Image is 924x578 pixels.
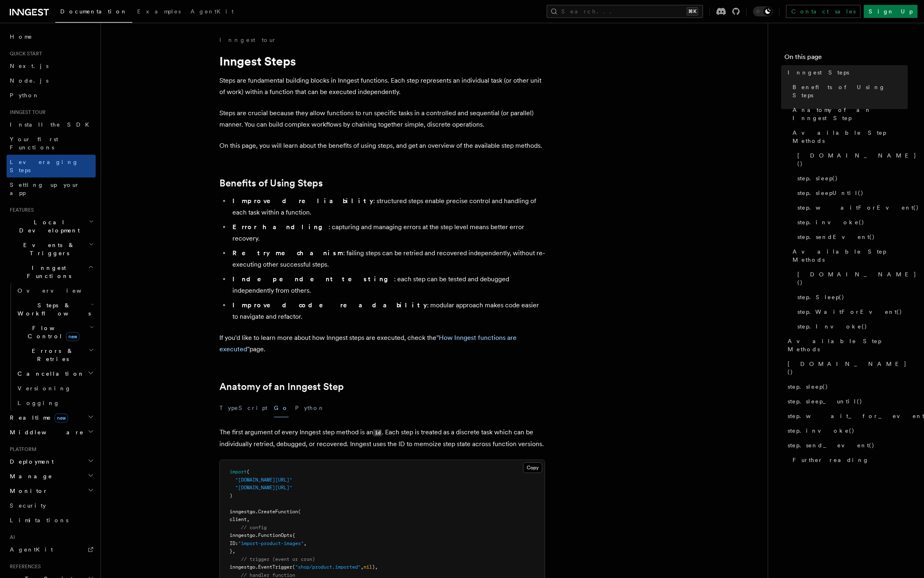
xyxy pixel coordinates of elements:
span: inngestgo. [230,509,258,515]
span: , [304,541,307,546]
span: References [7,563,41,570]
span: // handler function [241,572,295,578]
span: new [55,414,68,423]
span: Documentation [60,8,127,15]
p: Steps are fundamental building blocks in Inngest functions. Each step represents an individual ta... [219,75,545,98]
button: Toggle dark mode [753,7,773,16]
span: [DOMAIN_NAME]() [797,151,917,168]
span: Realtime [7,414,68,422]
span: }, [230,548,235,554]
a: step.waitForEvent() [794,200,908,215]
span: import [230,469,247,475]
span: inngestgo. [230,564,258,570]
a: step.sleep_until() [784,394,908,409]
span: step.sendEvent() [797,233,875,241]
button: Copy [523,462,542,473]
span: Versioning [18,385,71,392]
span: AgentKit [10,546,53,553]
a: [DOMAIN_NAME]() [794,267,908,290]
button: Steps & Workflows [14,298,96,321]
span: ), [372,564,378,570]
span: step.send_event() [788,441,875,449]
a: Versioning [14,381,96,396]
span: Manage [7,472,53,480]
span: ( [292,564,295,570]
h4: On this page [784,52,908,65]
span: Steps & Workflows [14,301,91,317]
span: Features [7,207,34,213]
span: Further reading [793,456,869,464]
span: Home [10,33,33,41]
span: Available Step Methods [793,129,908,145]
span: Local Development [7,218,89,234]
li: : capturing and managing errors at the step level means better error recovery. [230,221,545,244]
a: step.send_event() [784,438,908,453]
span: Overview [18,287,101,294]
span: ) [230,493,232,499]
a: Next.js [7,59,96,73]
li: : each step can be tested and debugged independently from others. [230,274,545,296]
a: step.invoke() [794,215,908,230]
a: Documentation [55,2,132,23]
a: Python [7,88,96,103]
span: "[DOMAIN_NAME][URL]" [235,485,292,490]
span: step.invoke() [788,427,855,435]
span: AgentKit [190,8,234,15]
button: Monitor [7,484,96,498]
strong: Improved code readability [232,301,427,309]
a: Node.js [7,73,96,88]
span: ( [298,509,301,515]
span: , [361,564,363,570]
button: Flow Controlnew [14,321,96,344]
a: Sign Up [864,5,917,18]
strong: Retry mechanism [232,249,343,257]
span: ID: [230,541,238,546]
span: Available Step Methods [788,337,908,353]
span: step.invoke() [797,218,865,226]
a: Inngest Steps [784,65,908,80]
button: Events & Triggers [7,238,96,261]
span: step.Invoke() [797,322,867,331]
button: Local Development [7,215,96,238]
span: Flow Control [14,324,90,340]
a: step.Invoke() [794,319,908,334]
a: Available Step Methods [789,125,908,148]
code: id [373,429,382,436]
a: step.sleep() [794,171,908,186]
span: step.sleep_until() [788,397,863,405]
a: step.WaitForEvent() [794,304,908,319]
p: The first argument of every Inngest step method is an . Each step is treated as a discrete task w... [219,427,545,450]
a: Logging [14,396,96,410]
span: Leveraging Steps [10,159,79,173]
span: nil [363,564,372,570]
a: [DOMAIN_NAME]() [794,148,908,171]
span: Node.js [10,77,48,84]
span: CreateFunction [258,509,298,515]
a: [DOMAIN_NAME]() [784,357,908,379]
strong: Improved reliability [232,197,373,205]
kbd: ⌘K [687,7,698,15]
a: step.wait_for_event() [784,409,908,423]
a: Further reading [789,453,908,467]
a: Your first Functions [7,132,96,155]
span: Quick start [7,50,42,57]
a: Benefits of Using Steps [219,177,323,189]
span: [DOMAIN_NAME]() [797,270,917,287]
a: Home [7,29,96,44]
span: step.sleep() [788,383,828,391]
button: Python [295,399,325,417]
a: Inngest tour [219,36,276,44]
span: new [66,332,79,341]
span: Available Step Methods [793,247,908,264]
span: Limitations [10,517,68,523]
button: Errors & Retries [14,344,96,366]
p: If you'd like to learn more about how Inngest steps are executed, check the page. [219,332,545,355]
button: Deployment [7,454,96,469]
span: Inngest Steps [788,68,849,77]
a: step.invoke() [784,423,908,438]
strong: Independent testing [232,275,394,283]
a: step.Sleep() [794,290,908,304]
span: Inngest tour [7,109,46,116]
a: step.sleepUntil() [794,186,908,200]
span: Setting up your app [10,182,80,196]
